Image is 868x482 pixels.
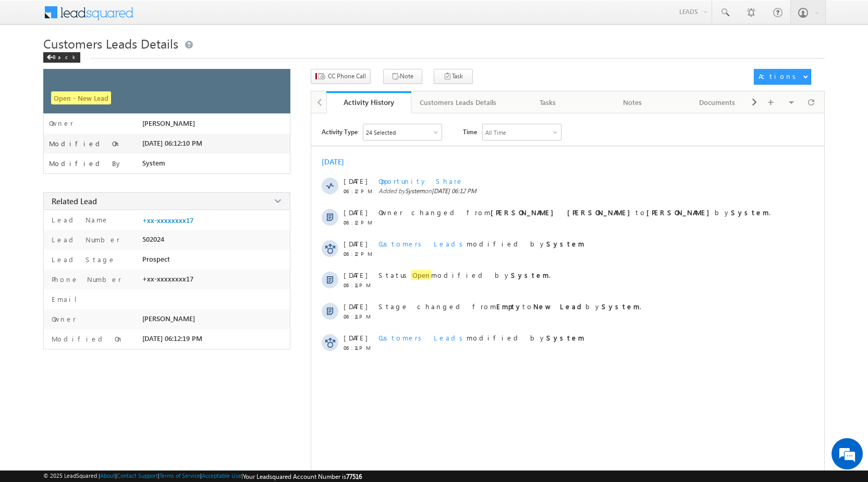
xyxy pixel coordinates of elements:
label: Lead Number [49,235,120,244]
span: Opportunity Share [378,177,463,185]
button: CC Phone Call [311,69,371,84]
label: Owner [49,314,76,323]
strong: System [546,239,584,248]
span: 06:12 PM [344,188,375,194]
label: Lead Name [49,215,109,224]
button: Actions [754,69,811,85]
span: +xx-xxxxxxxx17 [142,275,193,283]
span: 06:12 PM [344,251,375,257]
span: Open - New Lead [51,91,111,104]
strong: Empty [496,302,522,311]
strong: System [511,271,549,279]
span: Open [411,270,431,280]
span: CC Phone Call [328,72,366,81]
span: [DATE] 06:12:10 PM [142,139,202,147]
div: Tasks [514,96,581,109]
span: 06:11 PM [344,282,375,288]
span: Activity Type [322,124,358,139]
span: Customers Leads [378,239,467,248]
span: Status modified by . [378,270,551,280]
div: Customers Leads Details [420,96,496,109]
span: [DATE] [344,302,367,311]
span: Related Lead [52,196,97,206]
span: [DATE] 06:12:19 PM [142,334,202,343]
div: All Time [485,129,506,136]
a: Notes [591,91,676,113]
strong: System [602,302,640,311]
span: 06:12 PM [344,219,375,226]
label: Email [49,295,85,303]
a: About [100,472,115,479]
label: Modified On [49,334,124,343]
div: Notes [599,96,666,109]
span: Added by on [378,187,780,195]
div: 24 Selected [366,129,396,136]
strong: [PERSON_NAME] [646,208,715,217]
span: [DATE] 06:12 PM [432,187,476,195]
span: [DATE] [344,239,367,248]
span: 06:11 PM [344,345,375,351]
span: modified by [378,239,584,248]
a: Terms of Service [160,472,200,479]
label: Phone Number [49,275,121,284]
span: 77516 [346,473,362,480]
span: Owner changed from to by . [378,208,771,217]
span: [PERSON_NAME] [142,314,195,323]
span: [DATE] [344,333,367,342]
div: Owner Changed,Status Changed,Stage Changed,Source Changed,Notes & 19 more.. [363,124,442,140]
span: Customers Leads [378,333,467,342]
span: Prospect [142,255,170,263]
span: System [142,159,165,167]
label: Modified By [49,159,123,168]
strong: New Lead [533,302,585,311]
div: Back [43,52,80,63]
a: +xx-xxxxxxxx17 [142,216,193,225]
strong: System [546,333,584,342]
a: Activity History [326,91,411,113]
a: Contact Support [117,472,158,479]
span: [DATE] [344,208,367,217]
strong: System [731,208,769,217]
span: Your Leadsquared Account Number is [243,473,362,480]
label: Owner [49,119,74,127]
div: Documents [683,96,751,109]
a: Customers Leads Details [411,91,506,113]
span: Time [463,124,477,139]
span: 06:11 PM [344,313,375,320]
span: Stage changed from to by . [378,302,641,311]
button: Task [434,69,473,84]
div: Activity History [334,97,404,107]
span: [DATE] [344,177,367,185]
a: Tasks [506,91,591,113]
label: Lead Stage [49,255,116,264]
strong: [PERSON_NAME] [PERSON_NAME] [491,208,635,217]
span: [PERSON_NAME] [142,119,195,127]
span: © 2025 LeadSquared | | | | | [43,472,362,480]
div: Actions [759,72,800,81]
a: Documents [675,91,760,113]
a: Acceptable Use [202,472,241,479]
label: Modified On [49,139,121,148]
button: Note [383,69,422,84]
span: System [405,187,424,195]
div: [DATE] [322,157,356,167]
span: 502024 [142,235,164,243]
span: modified by [378,333,584,342]
span: [DATE] [344,271,367,279]
span: Customers Leads Details [43,35,178,52]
